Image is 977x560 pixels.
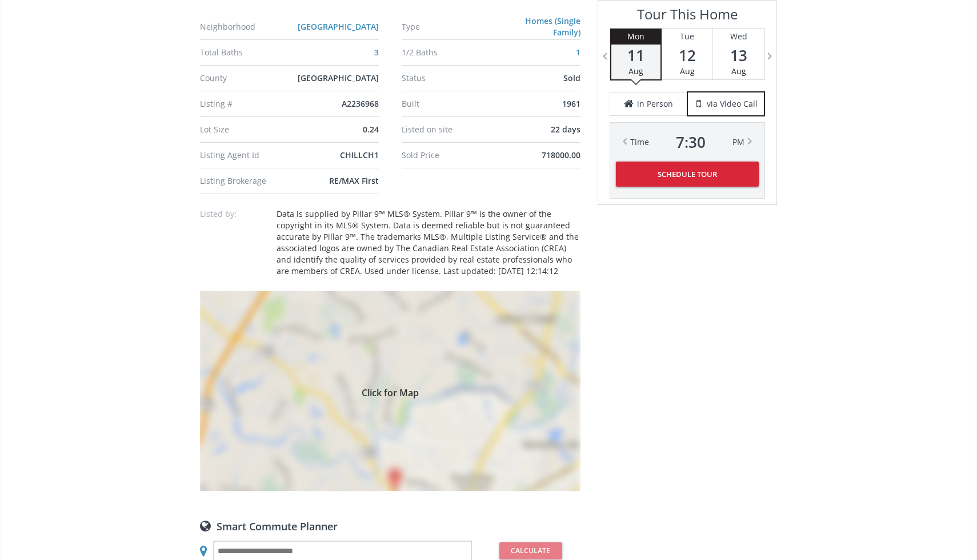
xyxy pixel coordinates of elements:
span: CHILLCH1 [340,150,379,160]
div: County [200,74,295,82]
span: A2236968 [342,98,379,109]
span: 1961 [562,98,580,109]
p: Listed by: [200,208,269,220]
div: Data is supplied by Pillar 9™ MLS® System. Pillar 9™ is the owner of the copyright in its MLS® Sy... [277,208,580,277]
span: 7 : 30 [676,134,706,150]
a: 3 [374,47,379,58]
h3: Tour This Home [610,6,765,28]
span: 11 [611,47,660,63]
div: Neighborhood [200,23,295,31]
span: 22 days [551,124,580,135]
div: Built [402,100,496,108]
div: Listing Agent Id [200,151,295,159]
div: Listing Brokerage [200,177,295,185]
span: 12 [662,47,712,63]
a: Homes (Single Family) [525,15,580,38]
div: Status [402,74,496,82]
span: Sold [563,72,580,83]
span: 13 [713,47,764,63]
div: Tue [662,29,712,45]
span: in Person [637,98,673,110]
a: 1 [576,47,580,58]
div: 1/2 Baths [402,49,496,57]
span: Click for Map [200,386,580,396]
div: Smart Commute Planner [200,519,580,532]
span: Aug [628,66,643,76]
div: Total Baths [200,49,295,57]
span: RE/MAX First [329,175,379,186]
div: Listing # [200,100,295,108]
span: Aug [680,66,695,76]
div: Lot Size [200,126,295,134]
span: 718000.00 [542,150,580,160]
span: via Video Call [707,98,758,110]
button: Schedule Tour [616,162,759,187]
div: Time PM [630,134,744,150]
div: Type [402,23,496,31]
span: Aug [731,66,746,76]
div: Mon [611,29,660,45]
div: Listed on site [402,126,496,134]
div: Sold Price [402,151,496,159]
span: [GEOGRAPHIC_DATA] [298,72,379,83]
div: Wed [713,29,764,45]
span: 0.24 [363,124,379,135]
a: [GEOGRAPHIC_DATA] [298,21,379,32]
button: Calculate [499,542,562,559]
